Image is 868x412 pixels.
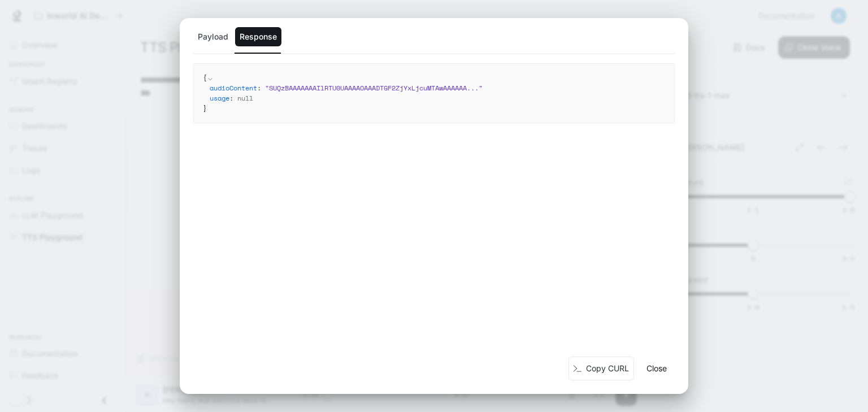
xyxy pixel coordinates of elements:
[568,357,634,381] button: Copy CURL
[210,83,665,93] div: :
[235,27,281,46] button: Response
[193,27,233,46] button: Payload
[237,93,253,103] span: null
[210,83,257,93] span: audioContent
[203,103,207,113] span: }
[203,73,207,83] span: {
[210,93,665,103] div: :
[210,93,229,103] span: usage
[639,357,675,380] button: Close
[265,83,483,93] span: " SUQzBAAAAAAAIlRTU0UAAAAOAAADTGF2ZjYxLjcuMTAwAAAAAA ... "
